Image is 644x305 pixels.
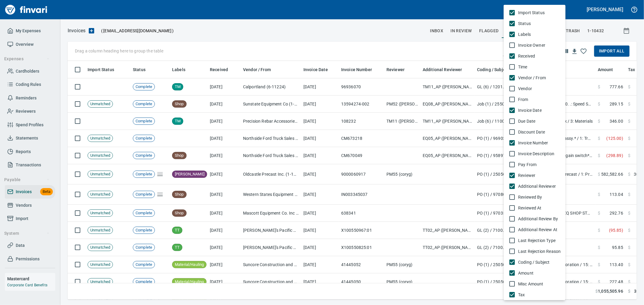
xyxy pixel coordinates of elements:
span: Reviewed By [518,194,561,200]
li: Additional Review By [504,213,566,224]
span: Additional Review At [518,227,561,233]
span: Invoice Date [518,107,561,113]
li: Last Rejection Reason [504,246,566,257]
span: Invoice Number [518,140,561,146]
span: Additional Reviewer [518,183,561,189]
li: Invoice Number [504,137,566,148]
li: Coding / Subject [504,257,566,268]
span: Last Rejection Reason [518,248,561,254]
li: Invoice Owner [504,40,566,51]
span: Amount [518,270,561,276]
li: Misc Amount [504,278,566,289]
span: Tax [518,292,561,298]
span: Invoice Owner [518,42,561,48]
span: From [518,96,561,102]
li: Reviewed At [504,203,566,213]
span: Invoice Description [518,151,561,157]
li: Invoice Description [504,148,566,159]
li: Import Status [504,7,566,18]
li: Vendor [504,83,566,94]
span: Vendor [518,86,561,92]
span: Additional Review By [518,216,561,222]
span: Due Date [518,118,561,124]
li: Labels [504,29,566,40]
li: Discount Date [504,127,566,137]
span: Received [518,53,561,59]
li: Amount [504,268,566,278]
span: Vendor / From [518,75,561,81]
li: Reviewed By [504,192,566,203]
li: Additional Review At [504,224,566,235]
li: Reviewer [504,170,566,181]
li: Additional Reviewer [504,181,566,192]
span: Labels [518,31,561,37]
span: Pay From [518,162,561,168]
span: Reviewed At [518,205,561,211]
span: Discount Date [518,129,561,135]
span: Coding / Subject [518,259,561,265]
li: Invoice Date [504,105,566,116]
span: Reviewer [518,172,561,178]
li: Pay From [504,159,566,170]
li: From [504,94,566,105]
span: Status [518,20,561,27]
span: Import Status [518,10,561,16]
li: Time [504,61,566,72]
li: Last Rejection Type [504,235,566,246]
li: Due Date [504,116,566,127]
li: Tax [504,289,566,300]
span: Last Rejection Type [518,237,561,244]
span: Misc Amount [518,281,561,287]
span: Time [518,64,561,70]
li: Status [504,18,566,29]
li: Vendor / From [504,72,566,83]
li: Received [504,51,566,61]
